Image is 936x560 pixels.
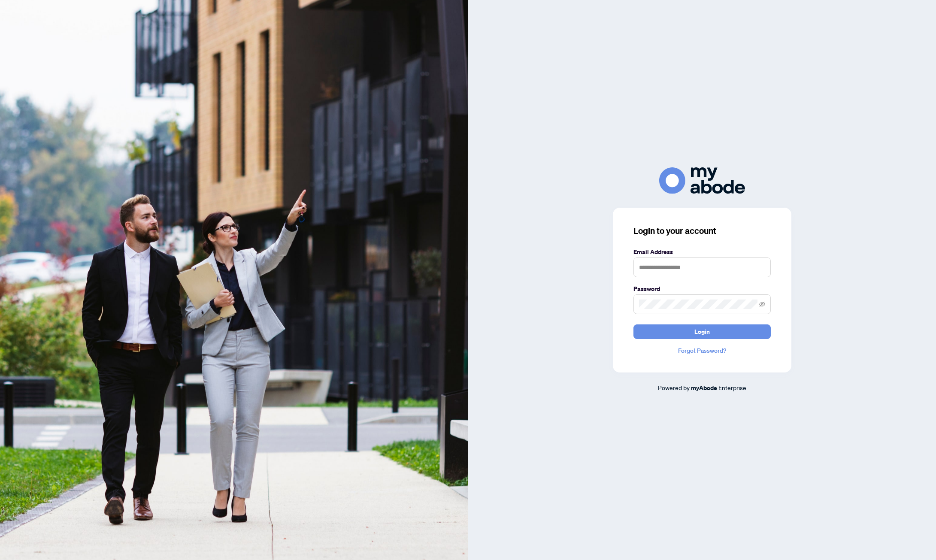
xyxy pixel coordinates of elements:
a: myAbode [691,383,717,393]
span: Powered by [658,384,690,391]
span: eye-invisible [759,301,765,307]
a: Forgot Password? [633,346,771,355]
span: Login [694,325,710,339]
span: Enterprise [718,384,746,391]
button: Login [633,324,771,339]
label: Email Address [633,247,771,257]
h3: Login to your account [633,225,771,237]
img: ma-logo [659,167,745,194]
label: Password [633,284,771,294]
